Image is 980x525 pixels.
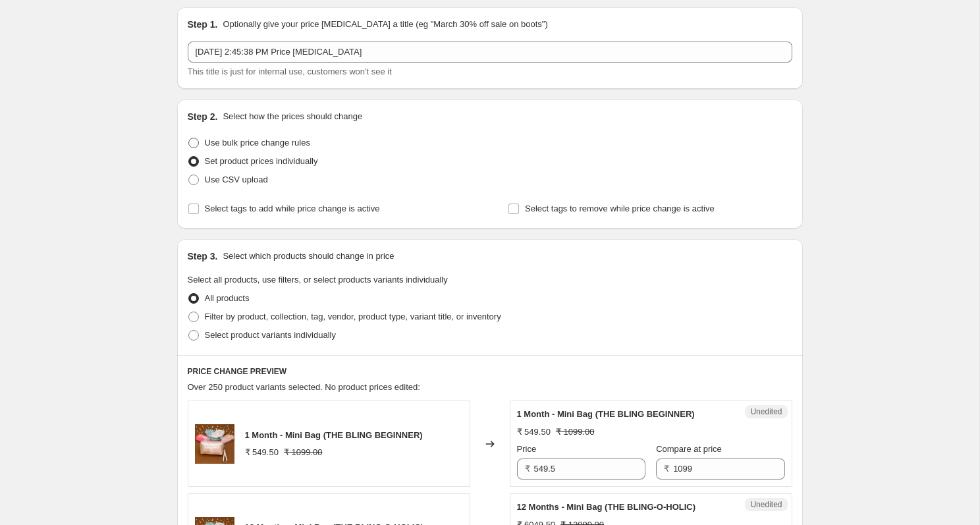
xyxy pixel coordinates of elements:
[245,430,423,440] span: 1 Month - Mini Bag (THE BLING BEGINNER)
[245,447,279,457] span: ₹ 549.50
[205,293,250,303] span: All products
[195,424,234,464] img: decemeberb_bag_sm_80x.jpg
[205,312,501,321] span: Filter by product, collection, tag, vendor, product type, variant title, or inventory
[188,18,218,31] h2: Step 1.
[664,464,669,474] span: ₹
[205,204,380,213] span: Select tags to add while price change is active
[188,67,392,76] span: This title is just for internal use, customers won't see it
[188,110,218,123] h2: Step 2.
[556,427,595,437] span: ₹ 1099.00
[517,444,537,454] span: Price
[517,409,695,419] span: 1 Month - Mini Bag (THE BLING BEGINNER)
[205,175,268,184] span: Use CSV upload
[205,138,310,148] span: Use bulk price change rules
[223,250,394,263] p: Select which products should change in price
[223,18,547,31] p: Optionally give your price [MEDICAL_DATA] a title (eg "March 30% off sale on boots")
[188,366,792,377] h6: PRICE CHANGE PREVIEW
[750,499,782,510] span: Unedited
[525,464,530,474] span: ₹
[517,427,551,437] span: ₹ 549.50
[223,110,362,123] p: Select how the prices should change
[205,330,336,340] span: Select product variants individually
[188,41,792,63] input: 30% off holiday sale
[284,447,323,457] span: ₹ 1099.00
[750,406,782,417] span: Unedited
[525,204,715,213] span: Select tags to remove while price change is active
[205,156,318,166] span: Set product prices individually
[188,275,448,285] span: Select all products, use filters, or select products variants individually
[188,250,218,263] h2: Step 3.
[656,444,722,454] span: Compare at price
[517,502,696,512] span: 12 Months - Mini Bag (THE BLING-O-HOLIC)
[188,382,420,392] span: Over 250 product variants selected. No product prices edited:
